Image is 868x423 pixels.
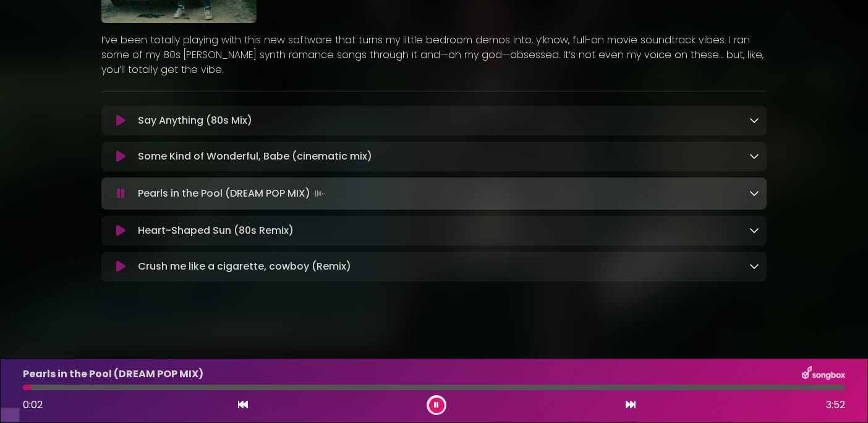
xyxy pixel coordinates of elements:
[101,33,767,77] p: I’ve been totally playing with this new software that turns my little bedroom demos into, y’know,...
[138,149,372,164] p: Some Kind of Wonderful, Babe (cinematic mix)
[310,185,328,202] img: waveform4.gif
[138,259,351,274] p: Crush me like a cigarette, cowboy (Remix)
[138,113,252,128] p: Say Anything (80s Mix)
[138,185,328,202] p: Pearls in the Pool (DREAM POP MIX)
[138,223,294,238] p: Heart-Shaped Sun (80s Remix)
